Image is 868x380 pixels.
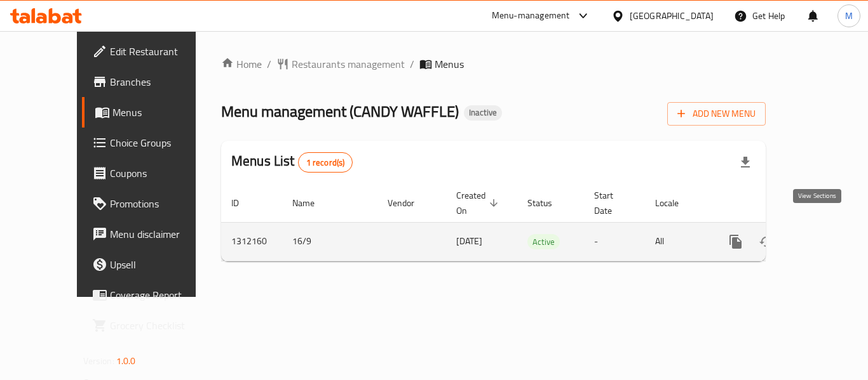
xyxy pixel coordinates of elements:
[721,226,751,257] button: more
[82,280,222,310] a: Coverage Report
[110,135,212,150] span: Choice Groups
[584,222,645,261] td: -
[527,235,560,249] span: Active
[267,56,271,72] li: /
[298,152,353,173] div: Total records count
[110,318,212,333] span: Grocery Checklist
[292,195,331,211] span: Name
[527,195,569,211] span: Status
[82,310,222,341] a: Grocery Checklist
[388,195,431,211] span: Vendor
[221,222,282,261] td: 1312160
[456,233,482,249] span: [DATE]
[630,9,714,23] div: [GEOGRAPHIC_DATA]
[292,56,405,72] span: Restaurants management
[221,97,459,126] span: Menu management ( CANDY WAFFLE )
[110,226,212,242] span: Menu disclaimer
[221,56,766,72] nav: breadcrumb
[655,195,695,211] span: Locale
[83,353,114,369] span: Version:
[221,184,853,261] table: enhanced table
[82,249,222,280] a: Upsell
[221,56,262,72] a: Home
[282,222,377,261] td: 16/9
[82,36,222,67] a: Edit Restaurant
[110,74,212,89] span: Branches
[110,257,212,272] span: Upsell
[435,56,464,72] span: Menus
[110,287,212,303] span: Coverage Report
[410,56,414,72] li: /
[231,195,255,211] span: ID
[110,196,212,211] span: Promotions
[112,105,212,120] span: Menus
[845,9,853,23] span: M
[299,157,353,169] span: 1 record(s)
[710,184,853,223] th: Actions
[730,147,761,178] div: Export file
[456,188,502,218] span: Created On
[667,102,766,126] button: Add New Menu
[645,222,710,261] td: All
[677,106,756,122] span: Add New Menu
[116,353,136,369] span: 1.0.0
[82,97,222,128] a: Menus
[594,188,630,218] span: Start Date
[276,56,405,72] a: Restaurants management
[82,219,222,249] a: Menu disclaimer
[751,226,782,257] button: Change Status
[492,8,570,23] div: Menu-management
[82,158,222,188] a: Coupons
[464,107,502,118] span: Inactive
[82,188,222,219] a: Promotions
[110,44,212,59] span: Edit Restaurant
[231,152,353,173] h2: Menus List
[82,128,222,158] a: Choice Groups
[110,166,212,181] span: Coupons
[82,67,222,97] a: Branches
